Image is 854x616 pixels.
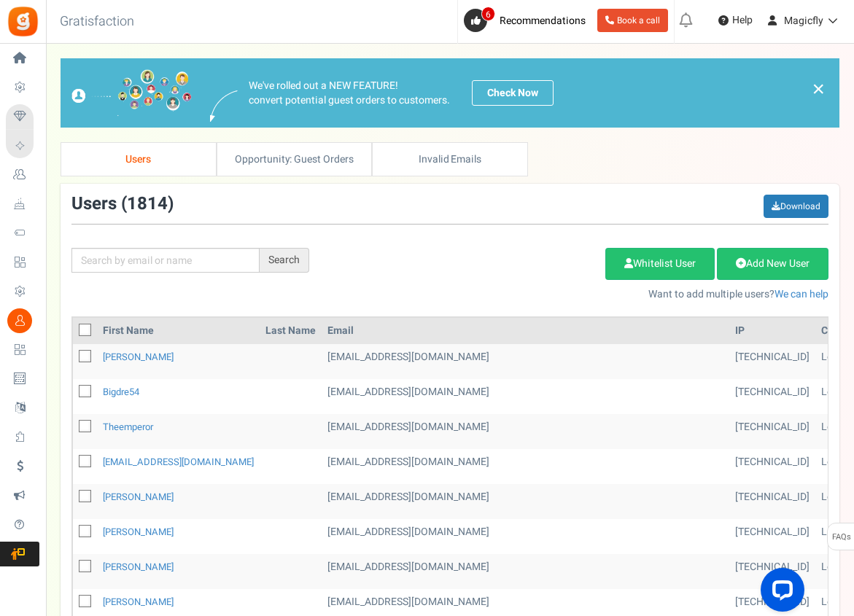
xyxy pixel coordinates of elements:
[260,318,322,344] th: Last Name
[605,248,715,280] a: Whitelist User
[103,560,174,574] a: [PERSON_NAME]
[7,5,39,38] img: Gratisfaction
[217,142,373,176] a: Opportunity: Guest Orders
[44,7,150,36] h3: Gratisfaction
[331,287,828,302] p: Want to add multiple users?
[322,318,729,344] th: Email
[717,248,828,280] a: Add New User
[103,350,174,364] a: [PERSON_NAME]
[71,69,192,117] img: images
[61,142,217,176] a: Users
[472,80,554,106] a: Check Now
[729,414,815,449] td: [TECHNICAL_ID]
[729,554,815,589] td: [TECHNICAL_ID]
[372,142,528,176] a: Invalid Emails
[729,379,815,414] td: [TECHNICAL_ID]
[729,449,815,484] td: [TECHNICAL_ID]
[784,13,823,28] span: Magicfly
[500,13,586,28] span: Recommendations
[729,13,753,28] span: Help
[260,248,309,273] div: Search
[597,9,668,32] a: Book a call
[729,318,815,344] th: IP
[322,484,729,519] td: [EMAIL_ADDRESS][DOMAIN_NAME]
[713,9,758,32] a: Help
[103,595,174,609] a: [PERSON_NAME]
[322,379,729,414] td: [EMAIL_ADDRESS][DOMAIN_NAME]
[729,344,815,379] td: [TECHNICAL_ID]
[103,385,139,399] a: bigdre54
[831,523,851,551] span: FAQs
[127,191,168,217] span: 1814
[481,7,495,21] span: 6
[71,248,260,273] input: Search by email or name
[322,344,729,379] td: [EMAIL_ADDRESS][DOMAIN_NAME]
[103,490,174,504] a: [PERSON_NAME]
[322,449,729,484] td: [EMAIL_ADDRESS][DOMAIN_NAME]
[71,195,174,214] h3: Users ( )
[322,414,729,449] td: [EMAIL_ADDRESS][DOMAIN_NAME]
[729,519,815,554] td: [TECHNICAL_ID]
[97,318,260,344] th: First Name
[464,9,591,32] a: 6 Recommendations
[210,90,238,122] img: images
[812,80,825,98] a: ×
[764,195,828,218] a: Download
[775,286,828,302] a: We can help
[322,519,729,554] td: [EMAIL_ADDRESS][DOMAIN_NAME]
[103,455,254,469] a: [EMAIL_ADDRESS][DOMAIN_NAME]
[103,420,153,434] a: theemperor
[322,554,729,589] td: [EMAIL_ADDRESS][DOMAIN_NAME]
[103,525,174,539] a: [PERSON_NAME]
[729,484,815,519] td: [TECHNICAL_ID]
[249,79,450,108] p: We've rolled out a NEW FEATURE! convert potential guest orders to customers.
